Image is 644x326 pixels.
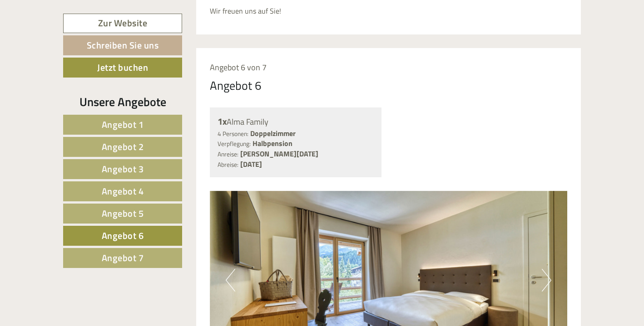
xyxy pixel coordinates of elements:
div: [GEOGRAPHIC_DATA] [14,26,140,34]
span: Angebot 1 [102,117,144,131]
div: [DATE] [163,7,195,22]
b: [PERSON_NAME][DATE] [240,148,318,159]
button: Previous [226,269,235,292]
small: 08:50 [14,44,140,50]
span: Angebot 6 [102,229,144,243]
button: Senden [299,235,358,255]
span: Angebot 4 [102,184,144,198]
div: Guten Tag, wie können wir Ihnen helfen? [7,24,145,52]
span: Angebot 3 [102,162,144,176]
button: Next [542,269,551,292]
p: Wir freuen uns auf Sie! [210,6,568,16]
span: Angebot 6 von 7 [210,61,267,73]
b: Halbpension [253,138,292,149]
b: 1x [218,114,227,128]
span: Angebot 7 [102,251,144,265]
small: Anreise: [218,150,238,159]
a: Jetzt buchen [63,58,182,78]
small: Verpflegung: [218,139,251,148]
span: Angebot 5 [102,206,144,220]
b: Doppelzimmer [250,128,296,139]
small: 4 Personen: [218,129,248,138]
small: Abreise: [218,160,238,169]
a: Zur Website [63,14,182,33]
div: Alma Family [218,115,374,128]
a: Schreiben Sie uns [63,35,182,55]
b: [DATE] [240,159,262,170]
span: Angebot 2 [102,140,144,154]
div: Unsere Angebote [63,93,182,110]
div: Angebot 6 [210,77,262,94]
